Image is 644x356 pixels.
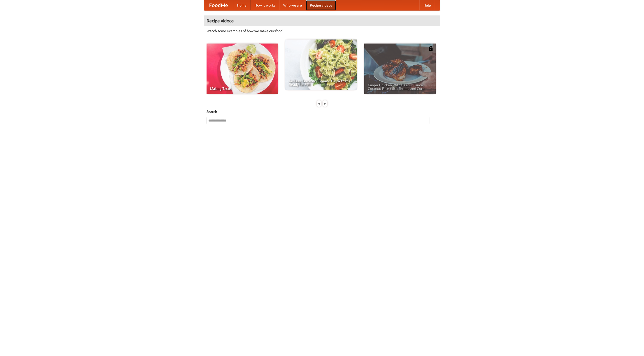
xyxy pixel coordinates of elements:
div: » [323,100,327,107]
span: Making Tacos [210,87,274,90]
a: FoodMe [204,0,233,10]
p: Watch some examples of how we make our food! [207,28,437,33]
a: Help [419,0,435,10]
a: Home [233,0,251,10]
img: 483408.png [428,46,433,51]
a: Making Tacos [207,44,278,94]
h4: Recipe videos [204,16,440,26]
div: « [317,100,321,107]
a: Who we are [279,0,306,10]
span: An Easy, Summery Tomato Pasta That's Ready for Fall [289,79,353,86]
a: An Easy, Summery Tomato Pasta That's Ready for Fall [285,39,357,90]
a: How it works [251,0,279,10]
a: Recipe videos [306,0,336,10]
h5: Search [207,109,437,114]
